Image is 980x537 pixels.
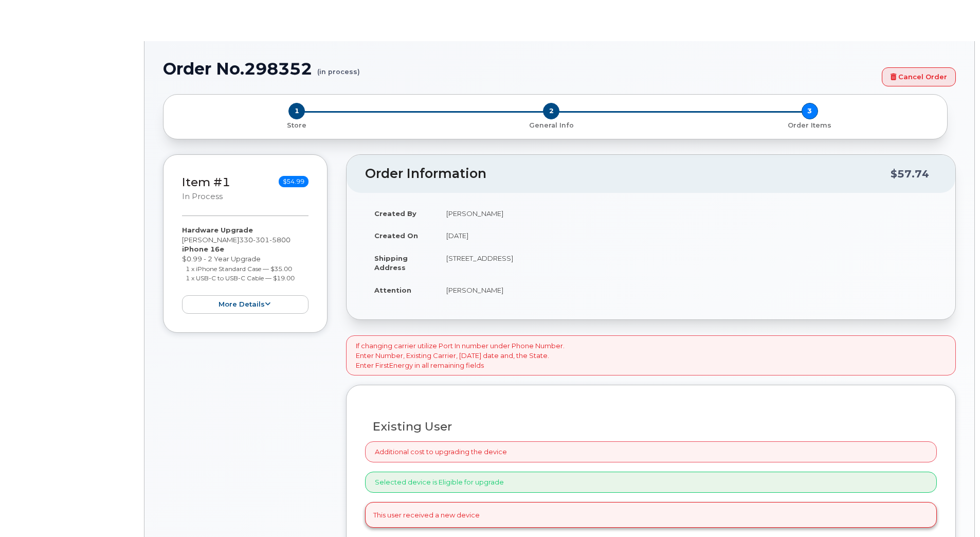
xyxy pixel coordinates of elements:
[437,247,937,279] td: [STREET_ADDRESS]
[288,103,305,119] span: 1
[182,226,253,234] strong: Hardware Upgrade
[279,176,308,187] span: $54.99
[356,341,565,370] p: If changing carrier utilize Port In number under Phone Number. Enter Number, Existing Carrier, [D...
[365,502,937,528] div: This user received a new device
[182,225,308,314] div: [PERSON_NAME] $0.99 - 2 Year Upgrade
[317,60,360,76] small: (in process)
[253,236,269,244] span: 301
[176,121,418,130] p: Store
[182,245,224,253] strong: iPhone 16e
[426,121,677,130] p: General Info
[186,265,292,273] small: 1 x iPhone Standard Case — $35.00
[373,420,929,433] h3: Existing User
[182,295,308,314] button: more details
[374,209,416,218] strong: Created By
[239,236,291,244] span: 330
[182,192,223,201] small: in process
[374,231,418,240] strong: Created On
[186,274,295,282] small: 1 x USB-C to USB-C Cable — $19.00
[437,202,937,225] td: [PERSON_NAME]
[182,175,230,189] a: Item #1
[437,279,937,301] td: [PERSON_NAME]
[269,236,291,244] span: 5800
[374,286,411,294] strong: Attention
[422,119,681,130] a: 2 General Info
[172,119,422,130] a: 1 Store
[365,441,937,462] div: Additional cost to upgrading the device
[365,472,937,493] div: Selected device is Eligible for upgrade
[365,167,891,181] h2: Order Information
[891,164,929,184] div: $57.74
[437,224,937,247] td: [DATE]
[163,60,877,78] h1: Order No.298352
[374,254,408,272] strong: Shipping Address
[882,67,956,86] a: Cancel Order
[543,103,559,119] span: 2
